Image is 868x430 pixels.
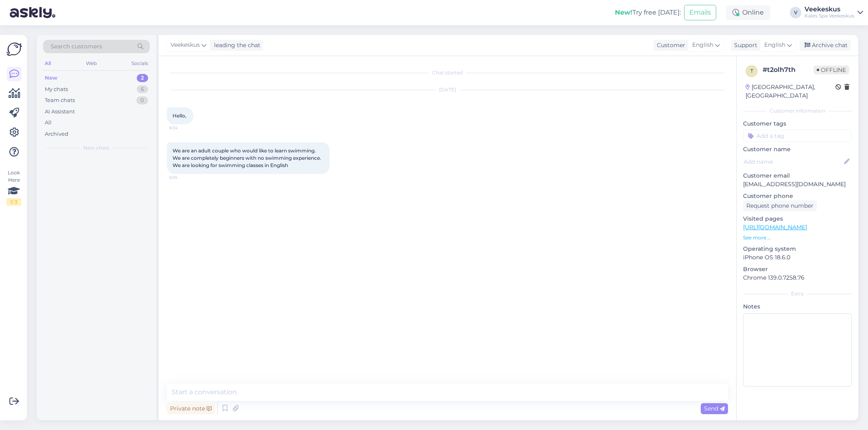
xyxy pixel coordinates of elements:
div: New [45,74,57,82]
p: Customer phone [743,192,852,200]
div: 1 / 3 [7,198,21,206]
div: 2 [137,74,148,82]
div: Support [731,41,757,50]
div: My chats [45,85,68,93]
span: Veekeskus [171,41,200,50]
p: See more ... [743,234,852,241]
p: Browser [743,265,852,274]
div: 6 [137,85,148,93]
div: [GEOGRAPHIC_DATA], [GEOGRAPHIC_DATA] [746,83,835,100]
div: All [45,119,52,127]
span: Send [704,405,725,412]
p: iPhone OS 18.6.0 [743,253,852,262]
div: Look Here [7,169,21,206]
div: leading the chat [211,41,260,50]
p: Customer email [743,172,852,180]
div: Web [84,58,98,69]
span: English [692,41,713,50]
span: Search customers [50,42,102,51]
div: Veekeskus [805,6,854,13]
div: All [43,58,52,69]
p: Chrome 139.0.7258.76 [743,274,852,282]
span: Offline [813,65,849,74]
a: VeekeskusKales Spa Veekeskus [805,6,863,19]
div: Customer information [743,107,852,115]
div: Kales Spa Veekeskus [805,13,854,19]
div: Team chats [45,96,75,104]
div: 0 [136,96,148,104]
span: t [750,68,753,74]
p: Visited pages [743,215,852,223]
div: V [790,7,801,18]
p: [EMAIL_ADDRESS][DOMAIN_NAME] [743,180,852,189]
div: Private note [167,403,215,414]
p: Operating system [743,245,852,253]
button: Emails [684,5,716,20]
span: We are an adult couple who would like to learn swimming. We are completely beginners with no swim... [173,148,322,168]
input: Add name [743,157,842,166]
p: Notes [743,302,852,311]
p: Customer name [743,145,852,154]
b: New! [615,9,632,16]
div: Socials [130,58,150,69]
span: English [764,41,785,50]
span: 6:34 [169,125,200,131]
span: New chats [83,144,109,152]
p: Customer tags [743,119,852,128]
div: AI Assistant [45,108,75,116]
div: Online [726,5,770,20]
div: Archived [45,130,68,138]
span: 6:35 [169,174,200,180]
div: [DATE] [167,86,728,93]
div: Try free [DATE]: [615,8,681,17]
span: Hello, [173,113,186,119]
div: Customer [654,41,685,50]
input: Add a tag [743,130,852,142]
div: # t2olh7th [763,65,813,75]
div: Archive chat [800,40,851,51]
img: Askly Logo [7,41,22,57]
div: Chat started [167,69,728,76]
div: Extra [743,290,852,298]
a: [URL][DOMAIN_NAME] [743,224,807,231]
div: Request phone number [743,200,817,211]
